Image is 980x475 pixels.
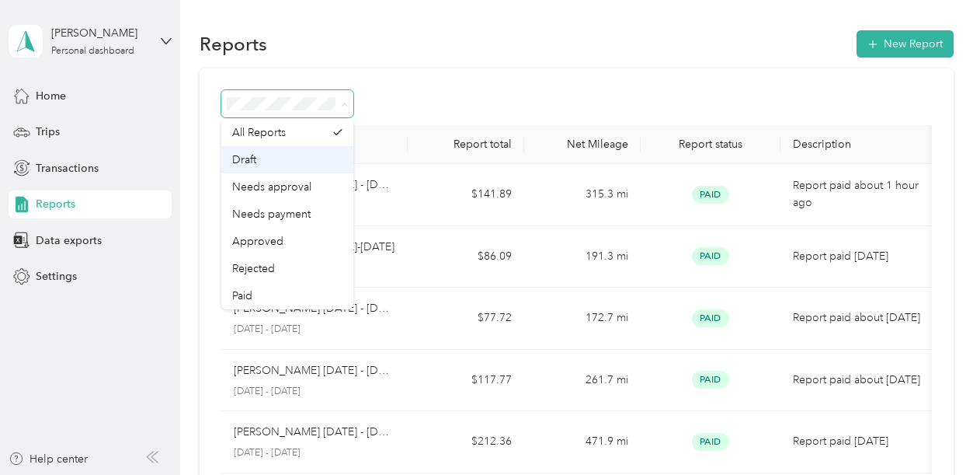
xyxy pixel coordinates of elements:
button: New Report [857,30,954,58]
td: 471.9 mi [524,411,641,473]
span: Trips [36,124,60,140]
td: 191.3 mi [524,226,641,288]
p: Report paid about [DATE] [793,372,923,389]
span: Paid [692,247,729,265]
th: Net Mileage [524,125,641,164]
span: Reports [36,196,75,212]
span: Data exports [36,232,102,249]
p: Report paid about 1 hour ago [793,177,923,211]
p: [DATE] - [DATE] [234,446,395,460]
span: Draft [232,153,256,166]
span: Rejected [232,262,275,275]
iframe: Everlance-gr Chat Button Frame [893,388,980,475]
span: Paid [692,186,729,204]
td: 172.7 mi [524,288,641,350]
div: Report status [653,138,768,151]
td: $77.72 [408,288,524,350]
p: [DATE] - [DATE] [234,323,395,337]
td: $141.89 [408,164,524,226]
span: Paid [692,309,729,327]
th: Description [780,125,936,164]
span: Paid [692,433,729,451]
th: Report total [408,125,524,164]
p: [PERSON_NAME] [DATE] - [DATE] [234,362,395,379]
p: Report paid [DATE] [793,248,923,265]
td: 261.7 mi [524,350,641,412]
h1: Reports [200,36,267,52]
p: [DATE] - [DATE] [234,385,395,399]
span: Needs approval [232,180,311,194]
td: $212.36 [408,411,524,473]
div: [PERSON_NAME] [51,25,148,41]
span: Paid [232,289,252,302]
span: Home [36,88,66,104]
button: Help center [9,451,88,467]
span: Paid [692,371,729,389]
td: $117.77 [408,350,524,412]
td: $86.09 [408,226,524,288]
span: Approved [232,235,283,248]
div: Personal dashboard [51,47,134,56]
span: All Reports [232,126,286,139]
p: Report paid about [DATE] [793,309,923,327]
span: Needs payment [232,208,311,221]
td: 315.3 mi [524,164,641,226]
span: Transactions [36,160,99,176]
p: [PERSON_NAME] [DATE] - [DATE] [234,424,395,441]
span: Settings [36,268,77,285]
p: Report paid [DATE] [793,433,923,450]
